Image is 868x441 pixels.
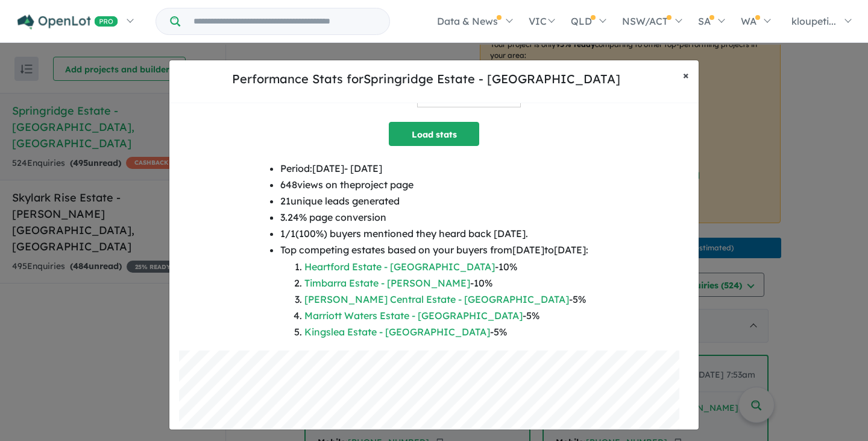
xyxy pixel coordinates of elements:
input: Try estate name, suburb, builder or developer [183,8,387,34]
button: Load stats [389,122,479,146]
li: 648 views on the project page [280,177,588,193]
span: kloupeti... [791,15,836,27]
a: Marriott Waters Estate - [GEOGRAPHIC_DATA] [304,309,523,322]
span: × [683,68,689,82]
img: Openlot PRO Logo White [17,14,118,30]
a: Kingslea Estate - [GEOGRAPHIC_DATA] [304,326,490,338]
a: Heartford Estate - [GEOGRAPHIC_DATA] [304,261,495,273]
li: - 10 % [304,275,588,291]
li: 3.24 % page conversion [280,209,588,226]
li: - 5 % [304,291,588,308]
li: 21 unique leads generated [280,193,588,209]
li: - 5 % [304,308,588,324]
h5: Performance Stats for Springridge Estate - [GEOGRAPHIC_DATA] [179,70,673,88]
li: - 5 % [304,324,588,340]
li: - 10 % [304,259,588,275]
li: 1 / 1 ( 100 %) buyers mentioned they heard back [DATE]. [280,226,588,242]
li: Period: [DATE] - [DATE] [280,160,588,177]
li: Top competing estates based on your buyers from [DATE] to [DATE] : [280,242,588,340]
a: [PERSON_NAME] Central Estate - [GEOGRAPHIC_DATA] [304,293,569,305]
a: Timbarra Estate - [PERSON_NAME] [304,277,470,289]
